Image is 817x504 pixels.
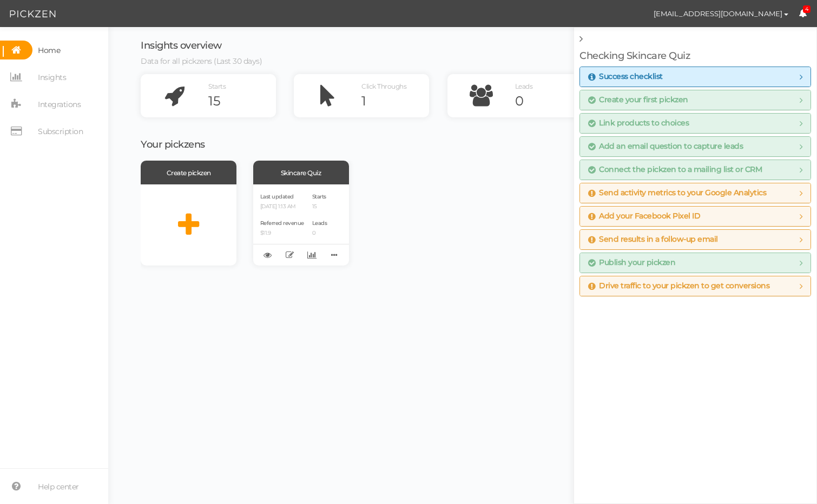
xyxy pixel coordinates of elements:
[588,72,663,81] span: Success checklist
[141,138,205,150] span: Your pickzens
[260,193,294,200] span: Last updated
[361,82,406,90] span: Click Throughs
[588,189,766,197] span: Send activity metrics to your Google Analytics
[38,96,81,113] span: Integrations
[803,5,811,14] span: 4
[588,119,802,128] a: Link products to choices
[588,212,700,221] span: Add your Facebook Pixel ID
[38,123,83,140] span: Subscription
[588,165,802,174] a: Connect the pickzen to a mailing list or CRM
[312,220,327,227] span: Leads
[10,8,56,21] img: Pickzen logo
[588,212,802,221] a: Add your Facebook Pixel ID
[515,93,583,109] div: 0
[588,189,802,197] a: Send activity metrics to your Google Analytics
[208,82,226,90] span: Starts
[312,193,326,200] span: Starts
[588,235,718,244] span: Send results in a follow-up email
[253,161,349,184] div: Skincare Quiz
[579,51,811,62] h4: Checking Skincare Quiz
[361,93,429,109] div: 1
[208,93,276,109] div: 15
[260,230,304,237] p: $11.9
[515,82,533,90] span: Leads
[260,220,304,227] span: Referred revenue
[643,4,799,23] button: [EMAIL_ADDRESS][DOMAIN_NAME]
[588,282,769,290] span: Drive traffic to your pickzen to get conversions
[253,184,349,266] div: Last updated [DATE] 1:13 AM Referred revenue $11.9 Starts 15 Leads 0
[654,9,782,18] span: [EMAIL_ADDRESS][DOMAIN_NAME]
[312,230,327,237] p: 0
[141,56,262,66] span: Data for all pickzens (Last 30 days)
[588,119,689,128] span: Link products to choices
[588,235,802,244] a: Send results in a follow-up email
[588,282,802,290] a: Drive traffic to your pickzen to get conversions
[588,165,762,174] span: Connect the pickzen to a mailing list or CRM
[588,142,802,151] a: Add an email question to capture leads
[312,203,327,210] p: 15
[38,69,66,86] span: Insights
[588,72,802,81] a: Success checklist
[588,258,675,267] span: Publish your pickzen
[167,169,211,177] span: Create pickzen
[588,96,802,104] a: Create your first pickzen
[38,478,79,495] span: Help center
[588,96,688,104] span: Create your first pickzen
[588,142,743,151] span: Add an email question to capture leads
[260,203,304,210] p: [DATE] 1:13 AM
[624,4,643,23] img: d6920b405233363a3432cc7f87f2482d
[141,39,222,51] span: Insights overview
[588,258,802,267] a: Publish your pickzen
[38,42,60,59] span: Home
